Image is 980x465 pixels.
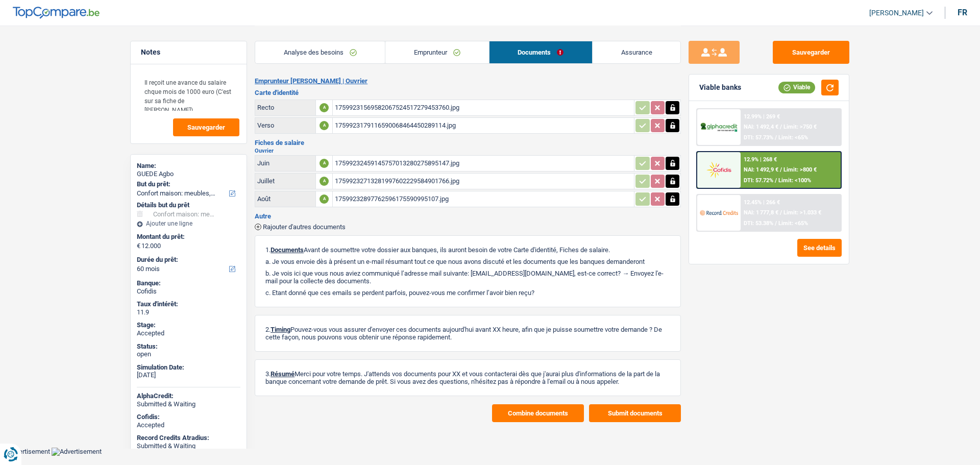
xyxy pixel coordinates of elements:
div: Juin [257,159,313,167]
span: DTI: 53.38% [744,220,773,227]
span: DTI: 57.73% [744,134,773,141]
div: Recto [257,104,313,111]
span: NAI: 1 777,8 € [744,209,778,216]
div: Août [257,195,313,203]
div: AlphaCredit: [137,392,240,400]
div: Submitted & Waiting [137,442,240,450]
span: Timing [271,326,290,333]
span: / [775,220,777,227]
div: A [320,103,329,112]
button: Combine documents [492,404,584,422]
div: 12.9% | 268 € [744,156,777,163]
button: See details [797,239,842,257]
p: c. Etant donné que ces emails se perdent parfois, pouvez-vous me confirmer l’avoir bien reçu? [265,289,670,297]
span: € [137,242,140,250]
h3: Fiches de salaire [255,139,681,146]
h5: Notes [141,48,236,57]
div: Viable [778,82,815,93]
span: [PERSON_NAME] [869,9,924,17]
a: Documents [489,41,592,63]
a: Emprunteur [385,41,488,63]
div: 17599232897762596175590995107.jpg [335,191,632,207]
p: a. Je vous envoie dès à présent un e-mail résumant tout ce que nous avons discuté et les doc... [265,258,670,265]
div: [DATE] [137,371,240,379]
p: 1. Avant de soumettre votre dossier aux banques, ils auront besoin de votre Carte d'identité, Fic... [265,246,670,254]
div: Verso [257,121,313,129]
div: Submitted & Waiting [137,400,240,408]
p: 3. Merci pour votre temps. J'attends vos documents pour XX et vous contacterai dès que j'aurai p... [265,370,670,385]
div: 1759923179116590068464450289114.jpg [335,118,632,133]
span: / [780,166,782,173]
div: Juillet [257,177,313,185]
span: / [775,134,777,141]
div: fr [958,8,967,17]
a: Assurance [593,41,680,63]
div: A [320,121,329,130]
a: Analyse des besoins [255,41,385,63]
div: Simulation Date: [137,363,240,372]
h3: Autre [255,213,681,219]
a: [PERSON_NAME] [861,5,933,21]
img: Record Credits [700,203,738,222]
label: But du prêt: [137,180,238,188]
div: Accepted [137,329,240,337]
div: 17599232459145757013280275895147.jpg [335,156,632,171]
p: b. Je vois ici que vous nous aviez communiqué l’adresse mail suivante: [EMAIL_ADDRESS][DOMAIN_NA... [265,270,670,285]
div: Ajouter une ligne [137,220,240,227]
img: TopCompare Logo [13,7,100,19]
img: Cofidis [700,160,738,179]
label: Montant du prêt: [137,233,238,241]
span: Rajouter d'autres documents [263,224,346,230]
span: NAI: 1 492,9 € [744,166,778,173]
div: Name: [137,162,240,170]
div: Viable banks [699,83,741,92]
div: Banque: [137,279,240,287]
div: 11.9 [137,308,240,316]
div: Stage: [137,321,240,329]
div: A [320,177,329,186]
div: Record Credits Atradius: [137,434,240,442]
span: Sauvegarder [187,124,225,131]
span: Limit: >1.033 € [783,209,821,216]
span: Limit: <65% [778,134,808,141]
span: Résumé [271,370,295,378]
span: Limit: >800 € [783,166,817,173]
div: open [137,350,240,358]
h2: Ouvrier [255,148,681,154]
div: Cofidis: [137,413,240,421]
h3: Carte d'identité [255,89,681,96]
div: GUEDE Agbo [137,170,240,178]
div: 12.99% | 269 € [744,113,780,120]
button: Submit documents [589,404,681,422]
div: Détails but du prêt [137,201,240,209]
div: Status: [137,342,240,351]
div: Accepted [137,421,240,429]
span: NAI: 1 492,4 € [744,124,778,130]
span: Limit: >750 € [783,124,817,130]
span: Documents [271,246,304,254]
div: A [320,194,329,204]
span: / [780,124,782,130]
span: / [775,177,777,184]
img: AlphaCredit [700,121,738,133]
div: 17599232713281997602229584901766.jpg [335,174,632,189]
div: 12.45% | 266 € [744,199,780,206]
label: Durée du prêt: [137,256,238,264]
span: / [780,209,782,216]
div: A [320,159,329,168]
div: Cofidis [137,287,240,296]
span: Limit: <100% [778,177,811,184]
span: DTI: 57.72% [744,177,773,184]
div: Taux d'intérêt: [137,300,240,308]
img: Advertisement [52,448,102,456]
button: Sauvegarder [773,41,849,64]
button: Rajouter d'autres documents [255,224,346,230]
span: Limit: <65% [778,220,808,227]
button: Sauvegarder [173,118,239,136]
p: 2. Pouvez-vous vous assurer d'envoyer ces documents aujourd'hui avant XX heure, afin que je puiss... [265,326,670,341]
h2: Emprunteur [PERSON_NAME] | Ouvrier [255,77,681,85]
div: 17599231569582067524517279453760.jpg [335,100,632,115]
